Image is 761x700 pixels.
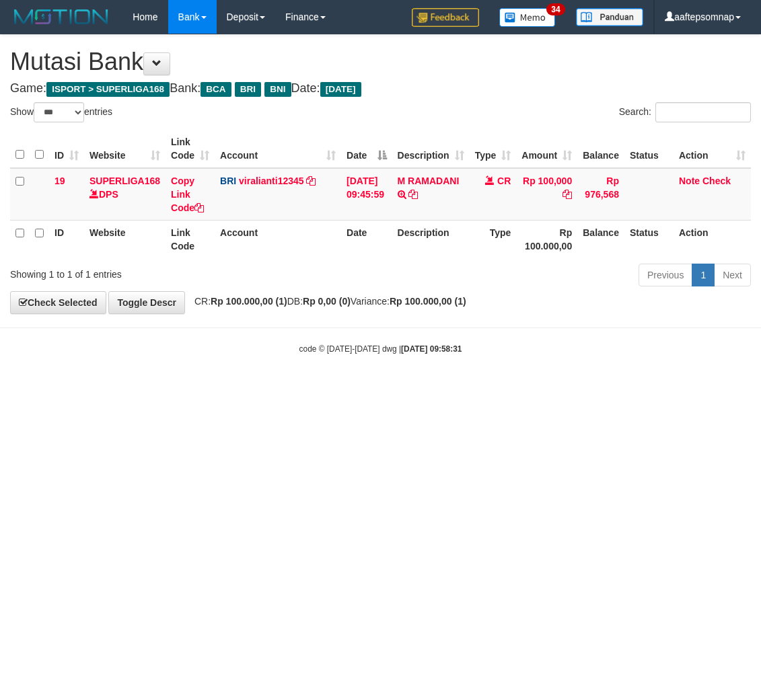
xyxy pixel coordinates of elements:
[398,176,460,186] a: M RAMADANI
[49,220,84,258] th: ID
[516,220,577,258] th: Rp 100.000,00
[10,82,751,95] h4: Game: Bank: Date:
[619,102,751,122] label: Search:
[235,82,261,97] span: BRI
[108,291,185,314] a: Toggle Descr
[341,168,392,221] td: [DATE] 09:45:59
[166,130,215,168] th: Link Code: activate to sort column ascending
[211,296,287,307] strong: Rp 100.000,00 (1)
[299,344,462,354] small: code © [DATE]-[DATE] dwg |
[34,102,84,122] select: Showentries
[84,130,166,168] th: Website: activate to sort column ascending
[624,130,674,168] th: Status
[674,220,751,258] th: Action
[239,176,304,186] a: viralianti12345
[674,130,751,168] th: Action: activate to sort column ascending
[306,176,316,186] a: Copy viralianti12345 to clipboard
[639,264,692,286] a: Previous
[714,264,751,286] a: Next
[188,296,466,307] span: CR: DB: Variance:
[390,296,466,307] strong: Rp 100.000,00 (1)
[10,48,751,75] h1: Mutasi Bank
[49,130,84,168] th: ID: activate to sort column ascending
[412,8,479,27] img: Feedback.jpg
[577,130,624,168] th: Balance
[499,8,556,27] img: Button%20Memo.svg
[470,220,517,258] th: Type
[166,220,215,258] th: Link Code
[10,7,112,27] img: MOTION_logo.png
[392,220,470,258] th: Description
[516,130,577,168] th: Amount: activate to sort column ascending
[89,176,160,186] a: SUPERLIGA168
[215,130,341,168] th: Account: activate to sort column ascending
[46,82,170,97] span: ISPORT > SUPERLIGA168
[10,291,106,314] a: Check Selected
[679,176,700,186] a: Note
[341,220,392,258] th: Date
[655,102,751,122] input: Search:
[577,168,624,221] td: Rp 976,568
[264,82,291,97] span: BNI
[84,220,166,258] th: Website
[201,82,231,97] span: BCA
[546,3,565,15] span: 34
[624,220,674,258] th: Status
[702,176,731,186] a: Check
[692,264,715,286] a: 1
[470,130,517,168] th: Type: activate to sort column ascending
[576,8,643,26] img: panduan.png
[10,262,307,281] div: Showing 1 to 1 of 1 entries
[516,168,577,221] td: Rp 100,000
[392,130,470,168] th: Description: activate to sort column ascending
[215,220,341,258] th: Account
[55,176,65,186] span: 19
[10,102,112,122] label: Show entries
[341,130,392,168] th: Date: activate to sort column descending
[408,189,418,200] a: Copy M RAMADANI to clipboard
[171,176,204,213] a: Copy Link Code
[497,176,511,186] span: CR
[220,176,236,186] span: BRI
[563,189,572,200] a: Copy Rp 100,000 to clipboard
[303,296,351,307] strong: Rp 0,00 (0)
[401,344,462,354] strong: [DATE] 09:58:31
[577,220,624,258] th: Balance
[84,168,166,221] td: DPS
[320,82,361,97] span: [DATE]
